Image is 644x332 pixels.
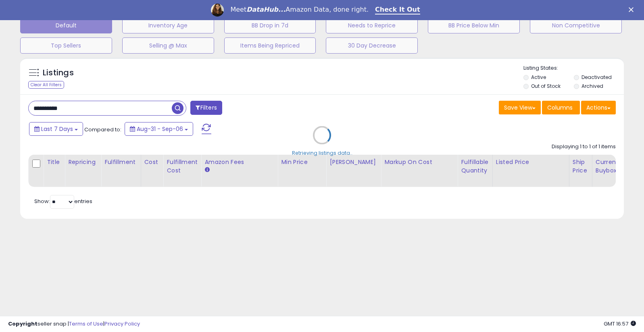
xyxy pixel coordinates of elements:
[69,320,103,328] a: Terms of Use
[292,149,352,156] div: Retrieving listings data..
[104,320,140,328] a: Privacy Policy
[326,37,418,54] button: 30 Day Decrease
[326,17,418,33] button: Needs to Reprice
[122,37,214,54] button: Selling @ Max
[629,7,637,12] div: Close
[375,6,420,15] a: Check It Out
[211,4,224,17] img: Profile image for Georgie
[246,6,286,13] i: DataHub...
[122,17,214,33] button: Inventory Age
[224,37,316,54] button: Items Being Repriced
[604,320,636,328] span: 2025-09-16 16:57 GMT
[230,6,369,14] div: Meet Amazon Data, done right.
[224,17,316,33] button: BB Drop in 7d
[20,17,112,33] button: Default
[530,17,622,33] button: Non Competitive
[20,37,112,54] button: Top Sellers
[8,320,38,328] strong: Copyright
[428,17,520,33] button: BB Price Below Min
[8,320,140,328] div: seller snap | |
